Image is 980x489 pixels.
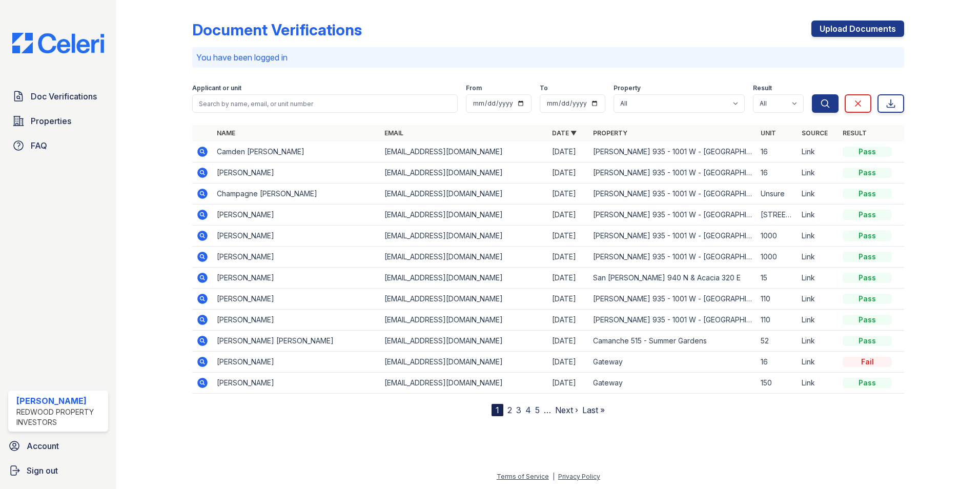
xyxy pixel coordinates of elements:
[843,252,892,262] div: Pass
[843,357,892,367] div: Fail
[614,84,641,92] label: Property
[192,84,241,92] label: Applicant or unit
[213,331,380,352] td: [PERSON_NAME] [PERSON_NAME]
[843,210,892,220] div: Pass
[798,184,839,205] td: Link
[31,115,71,127] span: Properties
[380,162,548,184] td: [EMAIL_ADDRESS][DOMAIN_NAME]
[16,407,104,427] div: Redwood Property Investors
[589,141,757,162] td: [PERSON_NAME] 935 - 1001 W - [GEOGRAPHIC_DATA] Apartments
[192,21,362,39] div: Document Verifications
[811,21,904,37] a: Upload Documents
[492,404,503,416] div: 1
[757,247,798,268] td: 1000
[8,86,108,107] a: Doc Verifications
[589,184,757,205] td: [PERSON_NAME] 935 - 1001 W - [GEOGRAPHIC_DATA] Apartments
[843,336,892,346] div: Pass
[384,129,403,137] a: Email
[843,273,892,283] div: Pass
[589,205,757,226] td: [PERSON_NAME] 935 - 1001 W - [GEOGRAPHIC_DATA] Apartments
[466,84,482,92] label: From
[507,405,512,415] a: 2
[548,331,589,352] td: [DATE]
[555,405,578,415] a: Next ›
[843,231,892,241] div: Pass
[843,168,892,178] div: Pass
[589,310,757,331] td: [PERSON_NAME] 935 - 1001 W - [GEOGRAPHIC_DATA] Apartments
[213,289,380,310] td: [PERSON_NAME]
[213,310,380,331] td: [PERSON_NAME]
[589,331,757,352] td: Camanche 515 - Summer Gardens
[27,440,59,452] span: Account
[213,268,380,289] td: [PERSON_NAME]
[380,352,548,373] td: [EMAIL_ADDRESS][DOMAIN_NAME]
[31,90,97,103] span: Doc Verifications
[380,289,548,310] td: [EMAIL_ADDRESS][DOMAIN_NAME]
[380,310,548,331] td: [EMAIL_ADDRESS][DOMAIN_NAME]
[798,141,839,162] td: Link
[525,405,531,415] a: 4
[4,33,112,53] img: CE_Logo_Blue-a8612792a0a2168367f1c8372b55b34899dd931a85d93a1a3d3e32e68fde9ad4.png
[8,111,108,131] a: Properties
[516,405,521,415] a: 3
[380,184,548,205] td: [EMAIL_ADDRESS][DOMAIN_NAME]
[843,294,892,304] div: Pass
[757,373,798,394] td: 150
[27,464,58,477] span: Sign out
[213,184,380,205] td: Champagne [PERSON_NAME]
[217,129,235,137] a: Name
[757,331,798,352] td: 52
[757,141,798,162] td: 16
[798,331,839,352] td: Link
[589,226,757,247] td: [PERSON_NAME] 935 - 1001 W - [GEOGRAPHIC_DATA] Apartments
[757,289,798,310] td: 110
[757,162,798,184] td: 16
[548,373,589,394] td: [DATE]
[548,247,589,268] td: [DATE]
[757,310,798,331] td: 110
[843,378,892,388] div: Pass
[380,226,548,247] td: [EMAIL_ADDRESS][DOMAIN_NAME]
[589,289,757,310] td: [PERSON_NAME] 935 - 1001 W - [GEOGRAPHIC_DATA] Apartments
[8,135,108,156] a: FAQ
[213,162,380,184] td: [PERSON_NAME]
[213,141,380,162] td: Camden [PERSON_NAME]
[553,473,555,480] div: |
[589,352,757,373] td: Gateway
[937,448,970,479] iframe: chat widget
[843,315,892,325] div: Pass
[16,395,104,407] div: [PERSON_NAME]
[548,310,589,331] td: [DATE]
[753,84,772,92] label: Result
[196,51,900,64] p: You have been logged in
[589,162,757,184] td: [PERSON_NAME] 935 - 1001 W - [GEOGRAPHIC_DATA] Apartments
[213,373,380,394] td: [PERSON_NAME]
[798,268,839,289] td: Link
[593,129,627,137] a: Property
[192,94,458,113] input: Search by name, email, or unit number
[380,331,548,352] td: [EMAIL_ADDRESS][DOMAIN_NAME]
[548,205,589,226] td: [DATE]
[589,247,757,268] td: [PERSON_NAME] 935 - 1001 W - [GEOGRAPHIC_DATA] Apartments
[548,352,589,373] td: [DATE]
[798,373,839,394] td: Link
[548,162,589,184] td: [DATE]
[380,373,548,394] td: [EMAIL_ADDRESS][DOMAIN_NAME]
[380,268,548,289] td: [EMAIL_ADDRESS][DOMAIN_NAME]
[798,247,839,268] td: Link
[843,189,892,199] div: Pass
[540,84,548,92] label: To
[761,129,776,137] a: Unit
[798,226,839,247] td: Link
[380,205,548,226] td: [EMAIL_ADDRESS][DOMAIN_NAME]
[213,247,380,268] td: [PERSON_NAME]
[548,226,589,247] td: [DATE]
[548,268,589,289] td: [DATE]
[843,147,892,157] div: Pass
[4,460,112,481] a: Sign out
[757,268,798,289] td: 15
[497,473,549,480] a: Terms of Service
[548,141,589,162] td: [DATE]
[558,473,600,480] a: Privacy Policy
